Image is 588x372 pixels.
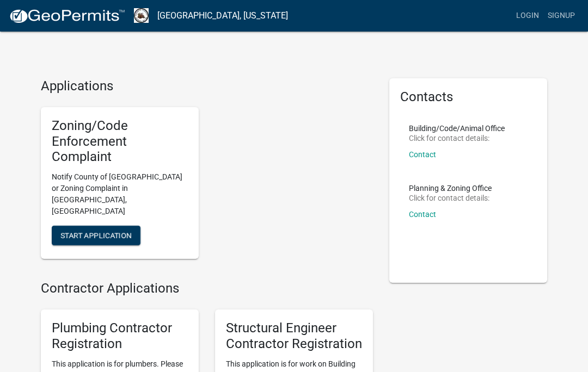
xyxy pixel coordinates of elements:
h4: Applications [41,78,373,94]
a: Contact [409,150,436,159]
p: Notify County of [GEOGRAPHIC_DATA] or Zoning Complaint in [GEOGRAPHIC_DATA], [GEOGRAPHIC_DATA] [52,171,188,217]
a: Login [512,5,543,26]
wm-workflow-list-section: Applications [41,78,373,268]
p: Building/Code/Animal Office [409,125,505,132]
span: Start Application [60,231,132,240]
h5: Zoning/Code Enforcement Complaint [52,118,188,165]
button: Start Application [52,226,140,245]
p: Click for contact details: [409,134,505,142]
h5: Contacts [400,89,536,105]
h4: Contractor Applications [41,281,373,296]
p: Planning & Zoning Office [409,184,492,192]
a: [GEOGRAPHIC_DATA], [US_STATE] [157,7,288,25]
a: Signup [543,5,579,26]
img: Madison County, Georgia [134,8,149,23]
a: Contact [409,210,436,219]
p: Click for contact details: [409,194,492,202]
h5: Plumbing Contractor Registration [52,320,188,352]
h5: Structural Engineer Contractor Registration [226,320,362,352]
